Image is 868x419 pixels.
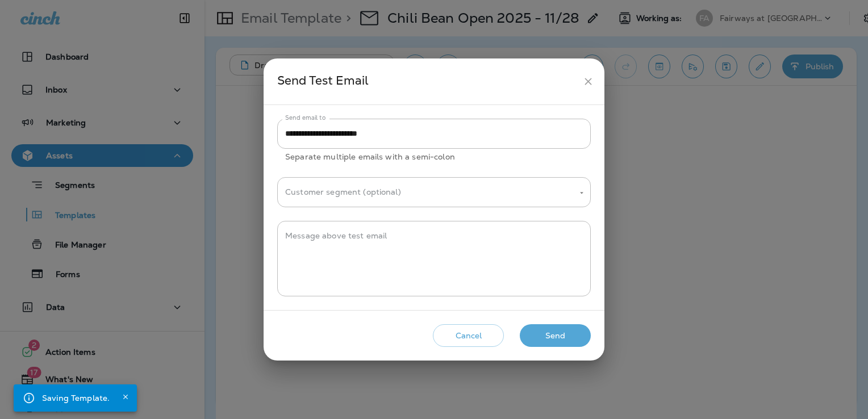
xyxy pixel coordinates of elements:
button: Send [520,324,591,347]
label: Send email to [285,114,325,122]
p: Separate multiple emails with a semi-colon [285,150,583,164]
div: Saving Template. [42,388,110,408]
button: Open [577,188,587,198]
button: Cancel [433,324,504,347]
div: Send Test Email [277,71,578,92]
button: close [578,71,599,92]
button: Close [119,390,132,404]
